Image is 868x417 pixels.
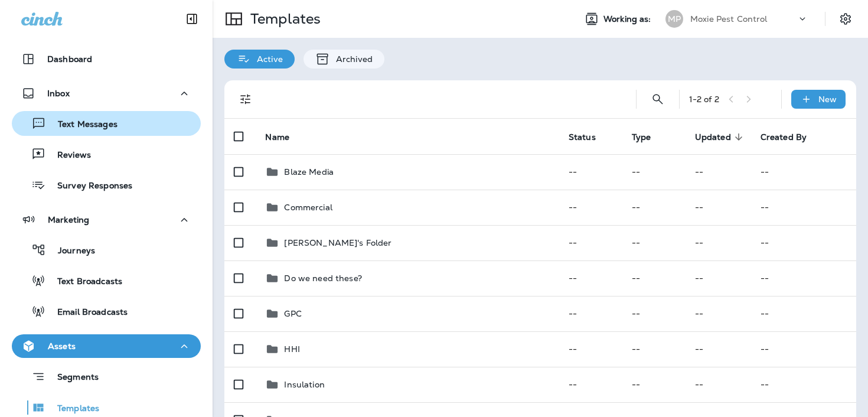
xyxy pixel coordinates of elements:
td: -- [559,154,622,190]
td: -- [559,296,622,331]
p: Text Messages [46,119,118,131]
p: Journeys [46,246,95,257]
p: New [818,95,837,104]
button: Journeys [12,237,201,262]
p: Commercial [284,203,332,212]
p: Archived [330,54,373,64]
span: Working as: [603,14,654,24]
p: Moxie Pest Control [690,14,768,24]
button: Search Templates [646,87,670,111]
td: -- [686,260,751,296]
td: -- [686,154,751,190]
button: Text Messages [12,111,201,136]
span: Status [569,132,611,142]
span: Name [265,132,289,142]
p: Reviews [45,150,91,161]
td: -- [686,190,751,225]
button: Survey Responses [12,172,201,197]
td: -- [751,225,856,260]
p: Templates [246,10,321,28]
td: -- [751,190,856,225]
p: HHI [284,344,299,354]
button: Segments [12,364,201,389]
td: -- [751,367,856,402]
p: Survey Responses [45,181,132,192]
p: GPC [284,309,301,318]
td: -- [622,260,686,296]
button: Settings [835,8,856,30]
button: Marketing [12,208,201,232]
button: Text Broadcasts [12,268,201,293]
p: [PERSON_NAME]'s Folder [284,238,391,247]
td: -- [751,296,856,331]
span: Updated [695,132,746,142]
td: -- [559,367,622,402]
td: -- [751,154,856,190]
p: Active [251,54,283,64]
button: Email Broadcasts [12,299,201,324]
span: Created By [761,132,807,142]
span: Updated [695,132,731,142]
div: MP [665,10,683,28]
td: -- [559,260,622,296]
td: -- [686,331,751,367]
p: Dashboard [47,54,92,64]
span: Created By [761,132,822,142]
td: -- [686,296,751,331]
p: Email Broadcasts [45,307,128,318]
p: Marketing [48,215,89,224]
td: -- [751,260,856,296]
td: -- [559,331,622,367]
p: Text Broadcasts [45,276,122,288]
p: Blaze Media [284,167,334,177]
button: Reviews [12,142,201,167]
td: -- [686,367,751,402]
td: -- [622,225,686,260]
p: Assets [48,341,76,351]
button: Inbox [12,82,201,105]
td: -- [622,190,686,225]
td: -- [751,331,856,367]
p: Insulation [284,380,324,389]
p: Templates [45,403,99,415]
td: -- [559,225,622,260]
span: Type [632,132,667,142]
span: Type [632,132,651,142]
td: -- [622,296,686,331]
td: -- [622,331,686,367]
button: Collapse Sidebar [175,7,208,31]
p: Inbox [47,89,70,98]
span: Status [569,132,596,142]
td: -- [686,225,751,260]
p: Do we need these? [284,273,361,283]
td: -- [622,154,686,190]
button: Dashboard [12,47,201,71]
button: Filters [234,87,257,111]
p: Segments [45,372,99,384]
span: Name [265,132,305,142]
td: -- [622,367,686,402]
td: -- [559,190,622,225]
button: Assets [12,334,201,358]
div: 1 - 2 of 2 [689,95,719,104]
